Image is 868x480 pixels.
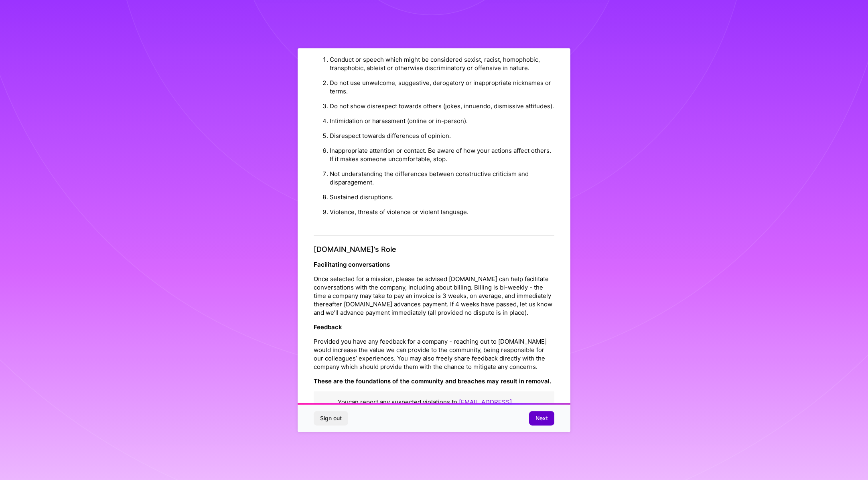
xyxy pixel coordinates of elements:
[338,398,548,423] p: You can report any suspected violations to or anonymously . Everything will be kept strictly conf...
[320,398,330,423] img: book icon
[314,261,390,268] strong: Facilitating conversations
[330,113,554,128] li: Intimidation or harassment (online or in-person).
[330,205,554,219] li: Violence, threats of violence or violent language.
[314,323,342,331] strong: Feedback
[330,128,554,143] li: Disrespect towards differences of opinion.
[330,166,554,190] li: Not understanding the differences between constructive criticism and disparagement.
[330,75,554,99] li: Do not use unwelcome, suggestive, derogatory or inappropriate nicknames or terms.
[330,190,554,205] li: Sustained disruptions.
[314,411,348,425] button: Sign out
[314,245,554,254] h4: [DOMAIN_NAME]’s Role
[320,414,342,422] span: Sign out
[529,411,554,425] button: Next
[330,99,554,113] li: Do not show disrespect towards others (jokes, innuendo, dismissive attitudes).
[314,377,551,385] strong: These are the foundations of the community and breaches may result in removal.
[535,414,548,422] span: Next
[330,52,554,75] li: Conduct or speech which might be considered sexist, racist, homophobic, transphobic, ableist or o...
[314,275,554,317] p: Once selected for a mission, please be advised [DOMAIN_NAME] can help facilitate conversations wi...
[314,337,554,371] p: Provided you have any feedback for a company - reaching out to [DOMAIN_NAME] would increase the v...
[330,143,554,166] li: Inappropriate attention or contact. Be aware of how your actions affect others. If it makes someo...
